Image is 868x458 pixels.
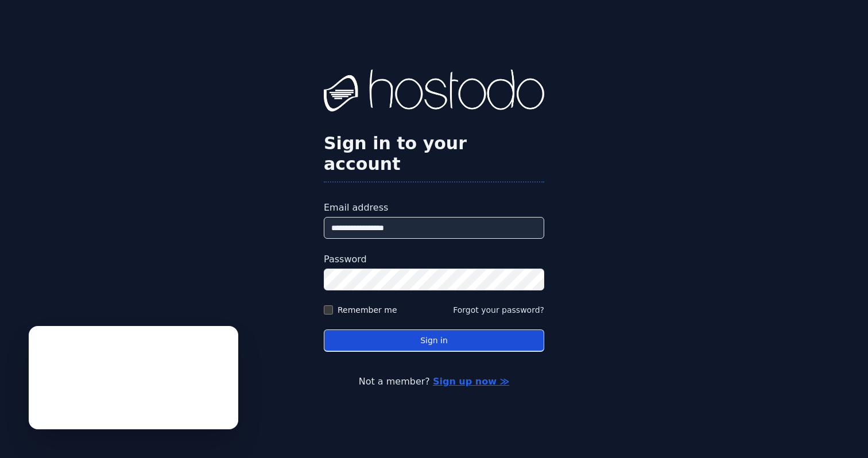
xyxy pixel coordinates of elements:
label: Password [324,253,544,266]
button: Sign in [324,329,544,352]
p: Not a member? [55,375,813,389]
label: Remember me [338,304,397,316]
img: Hostodo [324,69,544,115]
button: Forgot your password? [453,304,544,316]
label: Email address [324,201,544,215]
h2: Sign in to your account [324,133,544,174]
a: Sign up now ≫ [433,376,509,387]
